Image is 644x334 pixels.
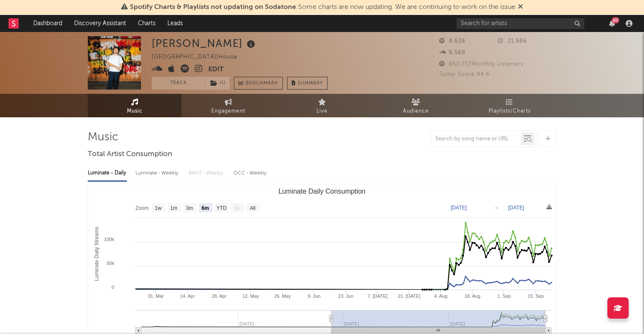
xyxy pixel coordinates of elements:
[528,293,544,299] text: 15. Sep
[497,293,511,299] text: 1. Sep
[403,106,429,116] span: Audience
[130,4,515,11] span: : Some charts are now updating. We are continuing to work on the issue
[212,293,227,299] text: 28. Apr
[274,293,291,299] text: 26. May
[439,38,466,44] span: 8.626
[233,166,267,180] div: OCC - Weekly
[94,227,100,281] text: Luminate Daily Streams
[201,205,209,211] text: 6m
[609,20,615,27] button: 80
[234,205,240,211] text: 1y
[152,77,205,90] button: Track
[216,205,227,211] text: YTD
[135,205,149,211] text: Zoom
[148,293,164,299] text: 31. Mar
[308,293,320,299] text: 9. Jun
[498,38,527,44] span: 21.586
[205,77,230,90] span: ( 1 )
[431,136,521,142] input: Search by song name or URL
[279,188,366,195] text: Luminate Daily Consumption
[152,36,257,50] div: [PERSON_NAME]
[398,293,420,299] text: 21. [DATE]
[250,205,255,211] text: All
[457,18,584,29] input: Search for artists
[439,61,523,67] span: 850.717 Monthly Listeners
[338,293,354,299] text: 23. Jun
[170,205,178,211] text: 1m
[88,94,181,117] a: Music
[112,285,114,290] text: 0
[368,293,388,299] text: 7. [DATE]
[68,15,132,32] a: Discovery Assistant
[298,81,323,86] span: Summary
[152,52,247,62] div: [GEOGRAPHIC_DATA] | House
[316,106,328,116] span: Live
[463,94,556,117] a: Playlists/Charts
[155,205,162,211] text: 1w
[242,293,259,299] text: 12. May
[135,166,180,180] div: Luminate - Weekly
[369,94,463,117] a: Audience
[518,4,523,11] span: Dismiss
[494,205,499,211] text: →
[489,106,531,116] span: Playlists/Charts
[439,50,466,55] span: 6.588
[275,94,369,117] a: Live
[439,72,490,77] span: Jump Score: 84.6
[612,17,619,23] div: 80
[287,77,328,90] button: Summary
[104,237,114,242] text: 100k
[181,94,275,117] a: Engagement
[132,15,161,32] a: Charts
[211,106,245,116] span: Engagement
[127,106,143,116] span: Music
[88,149,172,160] span: Total Artist Consumption
[180,293,195,299] text: 14. Apr
[234,77,283,90] a: Benchmark
[161,15,189,32] a: Leads
[434,293,447,299] text: 4. Aug
[106,261,114,266] text: 50k
[208,64,224,75] button: Edit
[246,78,278,89] span: Benchmark
[130,4,296,11] span: Spotify Charts & Playlists not updating on Sodatone
[88,166,127,180] div: Luminate - Daily
[27,15,68,32] a: Dashboard
[508,205,524,211] text: [DATE]
[451,205,467,211] text: [DATE]
[186,205,193,211] text: 3m
[205,77,230,90] button: (1)
[464,293,480,299] text: 18. Aug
